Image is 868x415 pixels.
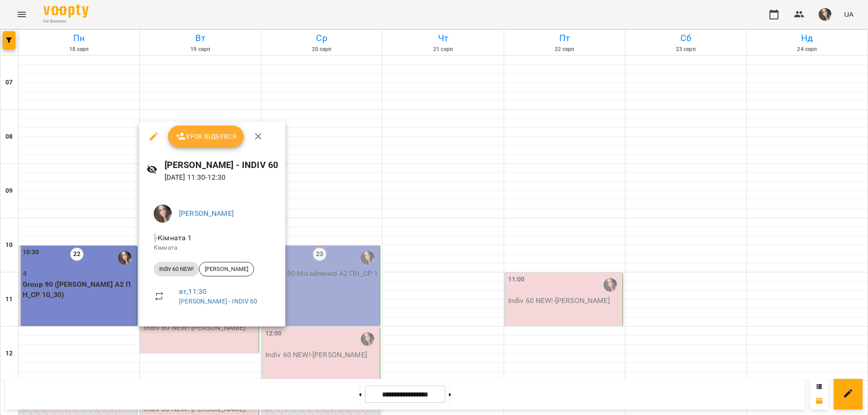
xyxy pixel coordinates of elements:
[175,131,237,142] span: Урок відбувся
[179,287,207,296] a: вт , 11:30
[168,126,244,147] button: Урок відбувся
[199,262,254,276] div: [PERSON_NAME]
[165,172,278,183] p: [DATE] 11:30 - 12:30
[199,265,254,273] span: [PERSON_NAME]
[165,158,278,172] h6: [PERSON_NAME] - INDIV 60
[154,205,172,223] img: f6374287e352a2e74eca4bf889e79d1e.jpg
[179,209,234,218] a: [PERSON_NAME]
[154,243,271,252] p: Кімната
[154,265,199,273] span: Indiv 60 NEW!
[154,233,194,242] span: - Кімната 1
[179,298,258,305] a: [PERSON_NAME] - INDIV 60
